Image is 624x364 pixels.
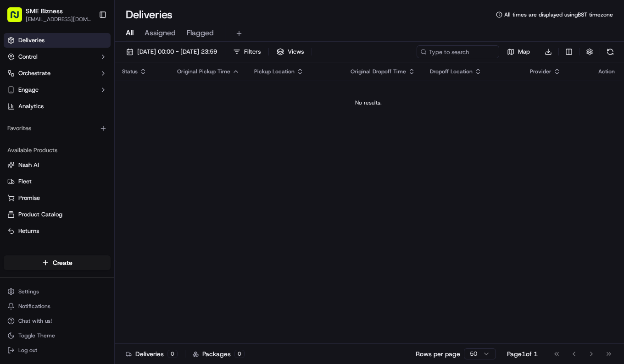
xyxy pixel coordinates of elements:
[53,258,72,267] span: Create
[7,177,107,186] a: Fleet
[187,28,214,39] span: Flagged
[4,33,111,48] a: Deliveries
[417,45,499,58] input: Type to search
[18,227,39,235] span: Returns
[193,349,245,358] div: Packages
[18,317,52,325] span: Chat with us!
[234,350,245,358] div: 0
[254,68,295,75] span: Pickup Location
[4,329,111,342] button: Toggle Theme
[122,68,138,75] span: Status
[7,227,107,235] a: Returns
[126,349,178,358] div: Deliveries
[122,45,221,58] button: [DATE] 00:00 - [DATE] 23:59
[430,68,473,75] span: Dropoff Location
[288,48,304,56] span: Views
[18,332,55,339] span: Toggle Theme
[177,68,230,75] span: Original Pickup Time
[244,48,261,56] span: Filters
[503,45,534,58] button: Map
[598,68,615,75] div: Action
[4,344,111,357] button: Log out
[4,300,111,313] button: Notifications
[504,11,613,18] span: All times are displayed using BST timezone
[273,45,308,58] button: Views
[126,7,173,22] h1: Deliveries
[7,210,107,219] a: Product Catalog
[4,158,111,172] button: Nash AI
[4,66,111,81] button: Orchestrate
[118,99,618,106] div: No results.
[145,28,176,39] span: Assigned
[18,288,39,295] span: Settings
[18,161,39,169] span: Nash AI
[18,303,50,310] span: Notifications
[4,121,111,136] div: Favorites
[4,4,95,26] button: SME Bizness[EMAIL_ADDRESS][DOMAIN_NAME]
[4,50,111,64] button: Control
[18,36,45,44] span: Deliveries
[167,350,178,358] div: 0
[416,349,460,358] p: Rows per page
[7,161,107,169] a: Nash AI
[4,174,111,189] button: Fleet
[7,194,107,202] a: Promise
[507,349,538,358] div: Page 1 of 1
[229,45,265,58] button: Filters
[518,48,530,56] span: Map
[18,86,39,94] span: Engage
[137,48,217,56] span: [DATE] 00:00 - [DATE] 23:59
[4,143,111,158] div: Available Products
[18,69,50,77] span: Orchestrate
[18,177,32,186] span: Fleet
[4,314,111,327] button: Chat with us!
[18,347,37,354] span: Log out
[18,194,40,202] span: Promise
[18,210,62,219] span: Product Catalog
[4,83,111,97] button: Engage
[4,207,111,222] button: Product Catalog
[4,255,111,270] button: Create
[126,28,134,39] span: All
[4,99,111,114] a: Analytics
[4,224,111,238] button: Returns
[4,191,111,205] button: Promise
[530,68,552,75] span: Provider
[4,285,111,298] button: Settings
[18,102,44,110] span: Analytics
[26,16,91,23] button: [EMAIL_ADDRESS][DOMAIN_NAME]
[18,53,38,61] span: Control
[26,6,63,16] button: SME Bizness
[604,45,617,58] button: Refresh
[351,68,406,75] span: Original Dropoff Time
